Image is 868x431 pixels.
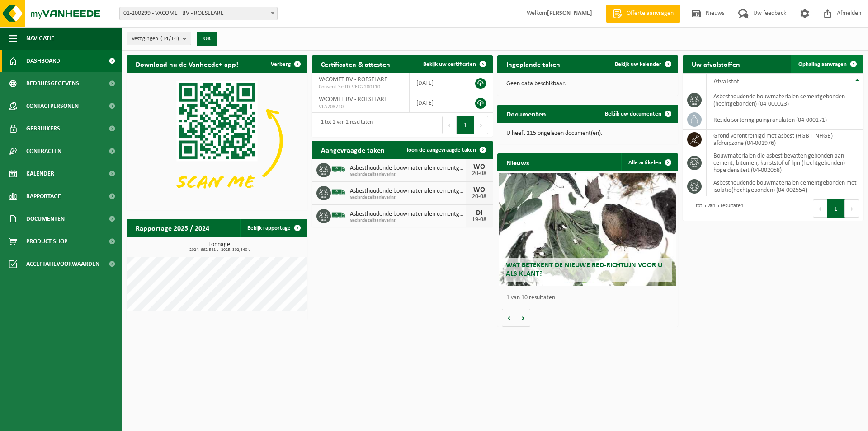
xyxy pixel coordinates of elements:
[26,27,54,50] span: Navigatie
[516,309,530,327] button: Volgende
[506,295,674,301] p: 1 van 10 resultaten
[470,171,488,177] div: 20-08
[119,7,278,20] span: 01-200299 - VACOMET BV - ROESELARE
[615,61,661,67] span: Bekijk uw kalender
[606,5,680,23] a: Offerte aanvragen
[683,55,749,73] h2: Uw afvalstoffen
[442,116,457,134] button: Previous
[470,186,488,194] div: WO
[319,76,387,83] span: VACOMET BV - ROESELARE
[331,162,346,177] img: BL-SO-LV
[470,209,488,217] div: DI
[605,111,661,117] span: Bekijk uw documenten
[160,36,179,42] count: (14/14)
[26,185,61,208] span: Rapportage
[506,81,669,87] p: Geen data beschikbaar.
[127,32,191,45] button: Vestigingen(14/14)
[271,61,291,67] span: Verberg
[26,208,65,230] span: Documenten
[624,9,676,18] span: Offerte aanvragen
[131,248,307,252] span: 2024: 662,541 t - 2025: 302,340 t
[499,173,676,286] a: Wat betekent de nieuwe RED-richtlijn voor u als klant?
[502,309,516,327] button: Vorige
[240,219,307,237] a: Bekijk rapportage
[264,55,307,73] button: Verberg
[406,147,476,153] span: Toon de aangevraagde taken
[331,208,346,223] img: BL-SO-LV
[827,199,845,218] button: 1
[547,10,592,17] strong: [PERSON_NAME]
[127,55,247,73] h2: Download nu de Vanheede+ app!
[707,130,863,149] td: grond verontreinigd met asbest (HGB + NHGB) – afdruipzone (04-001976)
[120,7,277,20] span: 01-200299 - VACOMET BV - ROESELARE
[474,116,488,134] button: Next
[26,72,79,95] span: Bedrijfsgegevens
[331,185,346,200] img: BL-SO-LV
[319,96,387,103] span: VACOMET BV - ROESELARE
[319,103,402,111] span: VLA703710
[423,61,476,67] span: Bekijk uw certificaten
[410,93,461,113] td: [DATE]
[707,110,863,130] td: residu sortering puingranulaten (04-000171)
[26,253,99,275] span: Acceptatievoorwaarden
[350,188,466,195] span: Asbesthoudende bouwmaterialen cementgebonden met isolatie(hechtgebonden)
[470,217,488,223] div: 19-08
[316,115,373,135] div: 1 tot 2 van 2 resultaten
[410,73,461,93] td: [DATE]
[197,32,217,46] button: OK
[127,219,218,236] h2: Rapportage 2025 / 2024
[26,230,67,253] span: Product Shop
[497,55,569,73] h2: Ingeplande taken
[707,176,863,196] td: asbesthoudende bouwmaterialen cementgebonden met isolatie(hechtgebonden) (04-002554)
[127,73,307,209] img: Download de VHEPlus App
[707,90,863,110] td: asbesthoudende bouwmaterialen cementgebonden (hechtgebonden) (04-000023)
[798,61,847,67] span: Ophaling aanvragen
[26,50,60,72] span: Dashboard
[350,165,466,172] span: Asbesthoudende bouwmaterialen cementgebonden met isolatie(hechtgebonden)
[506,130,669,137] p: U heeft 215 ongelezen document(en).
[713,78,739,85] span: Afvalstof
[26,140,61,162] span: Contracten
[845,199,859,218] button: Next
[470,163,488,171] div: WO
[506,262,662,278] span: Wat betekent de nieuwe RED-richtlijn voor u als klant?
[416,55,492,73] a: Bekijk uw certificaten
[26,95,79,117] span: Contactpersonen
[497,105,555,122] h2: Documenten
[350,172,466,177] span: Geplande zelfaanlevering
[312,141,394,158] h2: Aangevraagde taken
[350,218,466,223] span: Geplande zelfaanlevering
[598,105,677,123] a: Bekijk uw documenten
[26,117,60,140] span: Gebruikers
[813,199,827,218] button: Previous
[497,153,538,171] h2: Nieuws
[470,194,488,200] div: 20-08
[621,153,677,171] a: Alle artikelen
[399,141,492,159] a: Toon de aangevraagde taken
[350,195,466,200] span: Geplande zelfaanlevering
[26,162,54,185] span: Kalender
[457,116,474,134] button: 1
[791,55,863,73] a: Ophaling aanvragen
[131,241,307,252] h3: Tonnage
[312,55,399,73] h2: Certificaten & attesten
[319,83,402,91] span: Consent-SelfD-VEG2200110
[350,211,466,218] span: Asbesthoudende bouwmaterialen cementgebonden (hechtgebonden)
[132,32,179,46] span: Vestigingen
[687,199,743,218] div: 1 tot 5 van 5 resultaten
[608,55,677,73] a: Bekijk uw kalender
[707,149,863,176] td: bouwmaterialen die asbest bevatten gebonden aan cement, bitumen, kunststof of lijm (hechtgebonden...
